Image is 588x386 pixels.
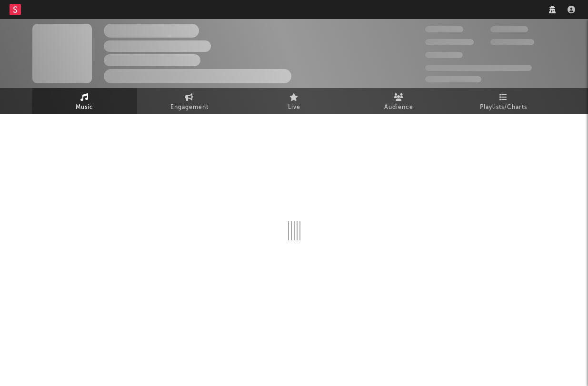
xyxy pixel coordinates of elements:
span: Live [288,102,300,113]
a: Playlists/Charts [451,88,556,114]
span: Engagement [170,102,209,113]
span: Playlists/Charts [480,102,527,113]
span: 50,000,000 Monthly Listeners [425,65,532,71]
span: 100,000 [490,26,528,32]
span: Audience [384,102,413,113]
span: 1,000,000 [490,39,534,45]
span: Jump Score: 85.0 [425,76,481,82]
a: Audience [347,88,451,114]
span: 50,000,000 [425,39,474,45]
span: 100,000 [425,52,463,58]
span: Music [76,102,93,113]
a: Engagement [137,88,242,114]
a: Music [32,88,137,114]
a: Live [242,88,347,114]
span: 300,000 [425,26,463,32]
